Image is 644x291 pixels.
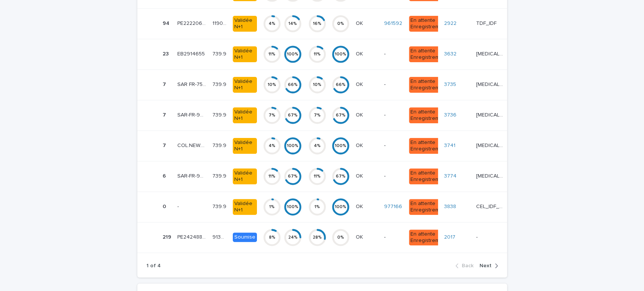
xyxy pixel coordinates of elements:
[384,173,403,179] p: -
[233,138,257,154] div: Validée N+1
[409,107,449,123] div: En attente Enregistrement
[356,49,364,57] p: OK
[137,8,519,39] tr: 9494 PE22220656PE22220656 1190.461190.46 Validée N+14%14%16%0%OKOK 961592 En attente Enregistreme...
[332,143,350,149] div: 100 %
[177,172,208,179] p: SAR-FR-93-712355
[263,52,281,57] div: 11 %
[212,110,228,118] p: 739.9
[476,202,507,210] p: CEL_IDF_VDR
[462,263,473,268] span: Back
[137,161,519,191] tr: 66 SAR-FR-93-712355SAR-FR-93-712355 739.9739.9 Validée N+111%67%11%67%OKOK -En attente Enregistre...
[284,143,302,149] div: 100 %
[384,234,403,240] p: -
[163,202,168,210] p: 0
[163,80,168,88] p: 7
[384,81,403,88] p: -
[356,141,364,149] p: OK
[212,49,228,57] p: 739.9
[212,202,228,210] p: 739.9
[356,19,364,27] p: OK
[384,112,403,118] p: -
[137,69,519,100] tr: 77 SAR FR-75-713460SAR FR-75-713460 739.9739.9 Validée N+110%66%10%66%OKOK -En attente Enregistre...
[284,52,302,57] div: 100 %
[409,77,449,93] div: En attente Enregistrement
[308,21,326,26] div: 16 %
[233,168,257,184] div: Validée N+1
[137,191,519,222] tr: 00 -- 739.9739.9 Validée N+11%100%1%100%OKOK 977166 En attente Enregistrement3838 CEL_IDF_VDRCEL_...
[332,174,350,179] div: 67 %
[177,202,180,210] p: -
[212,172,228,179] p: 739.9
[356,110,364,118] p: OK
[409,199,449,215] div: En attente Enregistrement
[263,235,281,240] div: 8 %
[233,16,257,32] div: Validée N+1
[163,49,170,57] p: 23
[476,172,507,179] p: [MEDICAL_DATA]_IDF
[308,52,326,57] div: 11 %
[163,110,168,118] p: 7
[233,233,257,242] div: Soumise
[444,204,456,210] a: 3838
[137,222,519,253] tr: 219219 PE24248872PE24248872 9136.169136.16 Soumise8%24%28%0%OKOK -En attente Enregistrement2017 --
[263,82,281,87] div: 10 %
[476,141,507,149] p: [MEDICAL_DATA]_IDF
[212,80,228,88] p: 739.9
[263,204,281,210] div: 1 %
[409,168,449,184] div: En attente Enregistrement
[384,51,403,57] p: -
[444,51,456,57] a: 3632
[332,82,350,87] div: 66 %
[476,19,498,27] p: TDF_IDF
[177,141,208,149] p: COL.NEW.FR.0002165
[177,19,208,27] p: PE22220656
[444,20,456,27] a: 2922
[476,262,498,269] button: Next
[308,204,326,210] div: 1 %
[284,113,302,118] div: 67 %
[284,21,302,26] div: 14 %
[284,174,302,179] div: 67 %
[384,142,403,149] p: -
[212,141,228,149] p: 739.9
[308,174,326,179] div: 11 %
[263,21,281,26] div: 4 %
[332,113,350,118] div: 67 %
[284,82,302,87] div: 66 %
[233,199,257,215] div: Validée N+1
[409,138,449,154] div: En attente Enregistrement
[356,202,364,210] p: OK
[409,230,449,245] div: En attente Enregistrement
[480,263,492,268] span: Next
[177,80,208,88] p: SAR FR-75-713460
[137,130,519,161] tr: 77 COL.NEW.FR.0002165COL.NEW.FR.0002165 739.9739.9 Validée N+14%100%4%100%OKOK -En attente Enregi...
[284,235,302,240] div: 24 %
[308,82,326,87] div: 10 %
[332,235,350,240] div: 0 %
[444,234,455,240] a: 2017
[308,113,326,118] div: 7 %
[444,173,456,179] a: 3774
[212,19,228,27] p: 1190.46
[409,46,449,62] div: En attente Enregistrement
[177,49,206,57] p: EB2914655
[476,80,507,88] p: [MEDICAL_DATA]_IDF
[163,141,168,149] p: 7
[163,233,173,240] p: 219
[356,233,364,240] p: OK
[212,233,228,240] p: 9136.16
[356,80,364,88] p: OK
[284,204,302,210] div: 100 %
[356,172,364,179] p: OK
[476,110,507,118] p: [MEDICAL_DATA]_IDF
[444,142,455,149] a: 3741
[384,204,402,210] a: 977166
[233,46,257,62] div: Validée N+1
[455,262,476,269] button: Back
[308,143,326,149] div: 4 %
[308,235,326,240] div: 28 %
[332,21,350,26] div: 0 %
[163,19,171,27] p: 94
[263,174,281,179] div: 11 %
[163,172,168,179] p: 6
